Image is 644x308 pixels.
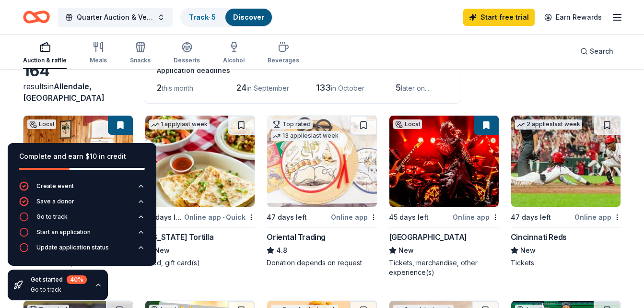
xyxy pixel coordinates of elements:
[149,119,210,130] div: 1 apply last week
[36,228,91,236] div: Start an application
[58,8,173,27] button: Quarter Auction & Vendor Show
[453,211,499,223] div: Online app
[396,83,401,93] span: 5
[189,13,216,21] a: Track· 5
[157,83,162,93] span: 2
[222,213,224,221] span: •
[174,57,200,64] div: Desserts
[389,258,499,277] div: Tickets, merchandise, other experience(s)
[145,116,255,207] img: Image for California Tortilla
[574,211,621,223] div: Online app
[223,37,245,69] button: Alcohol
[130,37,151,69] button: Snacks
[36,198,74,205] div: Save a donor
[511,258,621,268] div: Tickets
[19,197,145,212] button: Save a donor
[23,37,67,69] button: Auction & raffle
[23,82,105,103] span: Allendale, [GEOGRAPHIC_DATA]
[463,9,535,26] a: Start free trial
[233,13,264,21] a: Discover
[31,275,87,284] div: Get started
[520,245,536,256] span: New
[389,115,499,277] a: Image for Wesbanco ArenaLocal45 days leftOnline app[GEOGRAPHIC_DATA]NewTickets, merchandise, othe...
[267,116,376,207] img: Image for Oriental Trading
[157,65,448,76] div: Application deadlines
[511,116,621,207] img: Image for Cincinnati Reds
[331,211,377,223] div: Online app
[19,227,145,243] button: Start an application
[145,231,213,243] div: [US_STATE] Tortilla
[19,151,145,162] div: Complete and earn $10 in credit
[31,286,87,294] div: Go to track
[271,119,313,129] div: Top rated
[511,231,567,243] div: Cincinnati Reds
[36,213,68,221] div: Go to track
[267,231,326,243] div: Oriental Trading
[67,275,87,284] div: 40 %
[267,115,377,268] a: Image for Oriental TradingTop rated13 applieslast week47 days leftOnline appOriental Trading4.8Do...
[267,258,377,268] div: Donation depends on request
[401,84,429,92] span: later on...
[145,258,255,268] div: Food, gift card(s)
[36,182,74,190] div: Create event
[23,115,133,277] a: Image for Oglebay Park ResortLocal45 days leftOnline app[GEOGRAPHIC_DATA]NewGift certificates, ac...
[268,57,299,64] div: Beverages
[573,42,621,61] button: Search
[145,115,255,268] a: Image for California Tortilla1 applylast week45 days leftOnline app•Quick[US_STATE] TortillaNewFo...
[174,37,200,69] button: Desserts
[267,212,307,223] div: 47 days left
[539,9,608,26] a: Earn Rewards
[184,211,255,223] div: Online app Quick
[276,245,287,256] span: 4.8
[331,84,364,92] span: in October
[511,212,551,223] div: 47 days left
[23,61,133,81] div: 164
[246,84,289,92] span: in September
[77,12,153,23] span: Quarter Auction & Vendor Show
[180,8,273,27] button: Track· 5Discover
[19,243,145,258] button: Update application status
[316,83,331,93] span: 133
[130,57,151,64] div: Snacks
[511,115,621,268] a: Image for Cincinnati Reds2 applieslast week47 days leftOnline appCincinnati RedsNewTickets
[393,119,422,129] div: Local
[23,81,133,104] div: results
[590,46,613,57] span: Search
[223,57,245,64] div: Alcohol
[389,212,429,223] div: 45 days left
[162,84,193,92] span: this month
[27,119,56,129] div: Local
[398,245,414,256] span: New
[19,212,145,227] button: Go to track
[515,119,582,130] div: 2 applies last week
[271,131,340,141] div: 13 applies last week
[90,37,107,69] button: Meals
[90,57,107,64] div: Meals
[389,231,467,243] div: [GEOGRAPHIC_DATA]
[23,116,133,207] img: Image for Oglebay Park Resort
[19,181,145,197] button: Create event
[23,82,105,103] span: in
[23,57,67,64] div: Auction & raffle
[389,116,499,207] img: Image for Wesbanco Arena
[268,37,299,69] button: Beverages
[236,83,246,93] span: 24
[23,6,50,28] a: Home
[36,244,109,251] div: Update application status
